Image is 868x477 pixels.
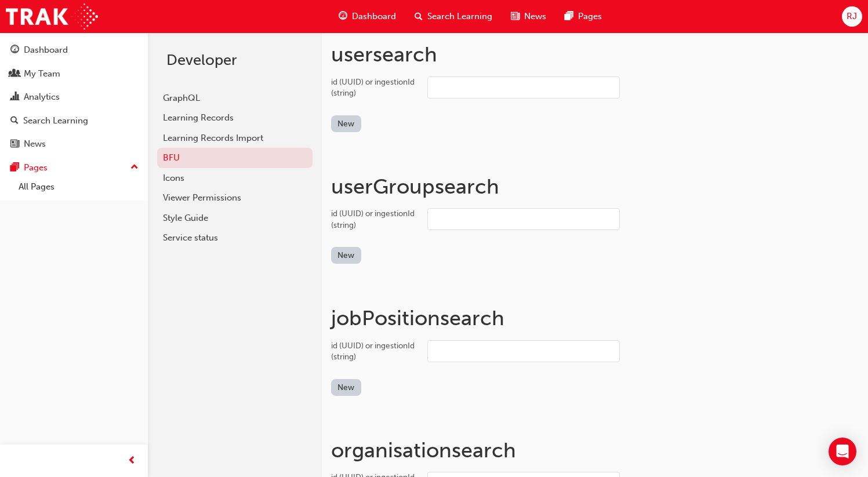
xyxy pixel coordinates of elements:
[23,114,88,128] div: Search Learning
[163,132,307,145] div: Learning Records Import
[331,208,418,231] div: id (UUID) or ingestionId (string)
[6,3,98,30] img: Trak
[5,157,143,179] button: Pages
[163,231,307,245] div: Service status
[331,42,859,67] h1: user search
[352,10,396,23] span: Dashboard
[829,438,856,465] div: Open Intercom Messenger
[578,10,602,23] span: Pages
[5,63,143,85] a: My Team
[565,9,573,24] span: pages-icon
[5,133,143,155] a: News
[331,305,859,331] h1: jobPosition search
[10,45,19,56] span: guage-icon
[5,86,143,108] a: Analytics
[130,160,139,175] span: up-icon
[5,39,143,61] a: Dashboard
[157,128,313,148] a: Learning Records Import
[24,161,48,174] div: Pages
[166,51,303,70] h2: Developer
[427,208,620,230] input: id (UUID) or ingestionId (string)
[339,9,347,24] span: guage-icon
[331,247,361,264] button: New
[163,191,307,205] div: Viewer Permissions
[163,111,307,125] div: Learning Records
[331,379,361,396] button: New
[157,168,313,188] a: Icons
[329,5,405,28] a: guage-iconDashboard
[157,88,313,108] a: GraphQL
[331,115,361,132] button: New
[511,9,520,24] span: news-icon
[24,137,46,151] div: News
[555,5,611,28] a: pages-iconPages
[10,116,19,126] span: search-icon
[524,10,546,23] span: News
[5,37,143,157] button: DashboardMy TeamAnalyticsSearch LearningNews
[405,5,502,28] a: search-iconSearch Learning
[331,77,418,99] div: id (UUID) or ingestionId (string)
[157,108,313,128] a: Learning Records
[163,212,307,225] div: Style Guide
[331,174,859,199] h1: userGroup search
[427,77,620,99] input: id (UUID) or ingestionId (string)
[24,67,60,81] div: My Team
[415,9,423,24] span: search-icon
[5,110,143,132] a: Search Learning
[157,228,313,248] a: Service status
[842,6,862,27] button: RJ
[427,340,620,362] input: id (UUID) or ingestionId (string)
[331,438,859,463] h1: organisation search
[847,10,857,23] span: RJ
[502,5,555,28] a: news-iconNews
[24,43,68,57] div: Dashboard
[128,454,136,468] span: prev-icon
[427,10,492,23] span: Search Learning
[10,92,19,103] span: chart-icon
[157,208,313,228] a: Style Guide
[163,172,307,185] div: Icons
[157,188,313,208] a: Viewer Permissions
[14,178,143,196] a: All Pages
[10,139,19,150] span: news-icon
[10,163,19,173] span: pages-icon
[157,148,313,168] a: BFU
[24,90,60,104] div: Analytics
[331,340,418,363] div: id (UUID) or ingestionId (string)
[10,69,19,79] span: people-icon
[163,92,307,105] div: GraphQL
